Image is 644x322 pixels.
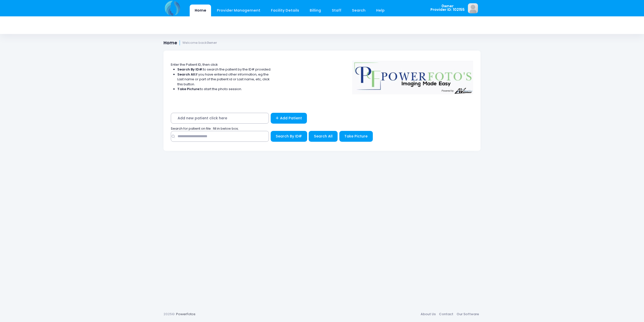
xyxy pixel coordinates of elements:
span: 0wner Provider ID: 102155 [430,4,465,12]
a: Add Patient [271,113,307,124]
span: Search for patient on file : fill in below box; [171,126,238,131]
small: Welcome back [182,41,217,45]
button: Search All [309,131,338,142]
li: to search the patient by the ID# provided. [177,67,271,72]
button: Search By ID# [271,131,307,142]
li: If you have entered other information, eg the Last name or part of the patient id or Last name, e... [177,72,271,87]
h1: Home [164,40,217,46]
img: Logo [350,57,476,94]
a: Contact [437,310,455,319]
span: Take Picture [344,134,368,139]
a: Help [371,5,390,16]
span: Add new patient click here [171,113,269,124]
strong: Search By ID#: [177,67,203,72]
span: Enter the Patient ID, then click [171,62,218,67]
a: PowerFotos [176,312,195,316]
a: Home [190,5,211,16]
li: to start the photo session. [177,87,271,92]
a: Facility Details [266,5,304,16]
a: Staff [327,5,346,16]
strong: Take Picture: [177,87,200,91]
a: Search [347,5,370,16]
strong: Search All: [177,72,196,77]
strong: 0wner [207,41,217,45]
a: Our Software [455,310,480,319]
button: Take Picture [339,131,373,142]
a: About Us [419,310,437,319]
a: Provider Management [212,5,265,16]
span: 2025© [164,312,175,316]
img: image [468,3,478,13]
span: Search By ID# [276,134,302,139]
span: Search All [314,134,333,139]
a: Billing [305,5,326,16]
